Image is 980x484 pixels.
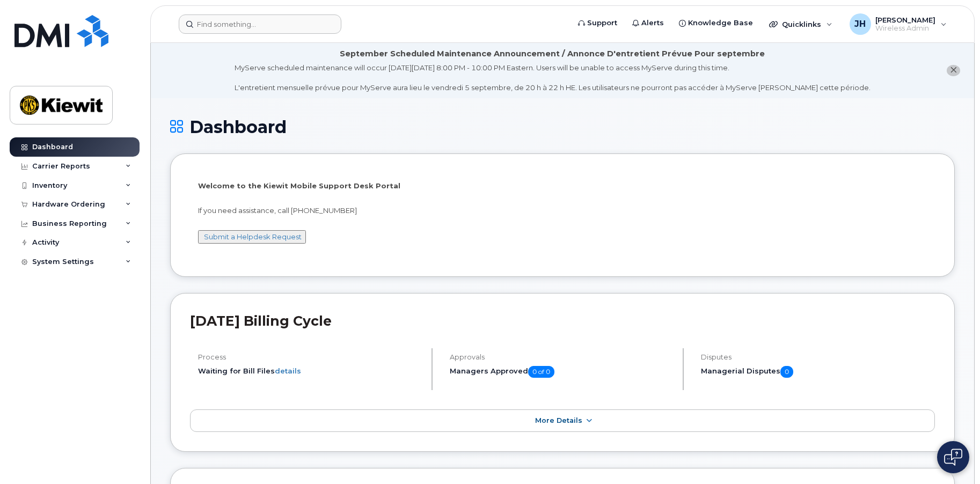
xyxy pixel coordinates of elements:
[190,313,935,329] h2: [DATE] Billing Cycle
[528,366,554,378] span: 0 of 0
[198,353,422,361] h4: Process
[701,366,935,378] h5: Managerial Disputes
[340,48,765,60] div: September Scheduled Maintenance Announcement / Annonce D'entretient Prévue Pour septembre
[450,366,674,378] h5: Managers Approved
[198,181,927,191] p: Welcome to the Kiewit Mobile Support Desk Portal
[275,366,301,375] a: details
[450,353,674,361] h4: Approvals
[235,63,871,93] div: MyServe scheduled maintenance will occur [DATE][DATE] 8:00 PM - 10:00 PM Eastern. Users will be u...
[170,118,955,136] h1: Dashboard
[198,230,306,244] button: Submit a Helpdesk Request
[535,416,582,424] span: More Details
[198,366,422,376] li: Waiting for Bill Files
[944,449,962,466] img: Open chat
[780,366,793,378] span: 0
[701,353,935,361] h4: Disputes
[198,206,927,216] p: If you need assistance, call [PHONE_NUMBER]
[204,232,302,241] a: Submit a Helpdesk Request
[947,65,960,76] button: close notification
